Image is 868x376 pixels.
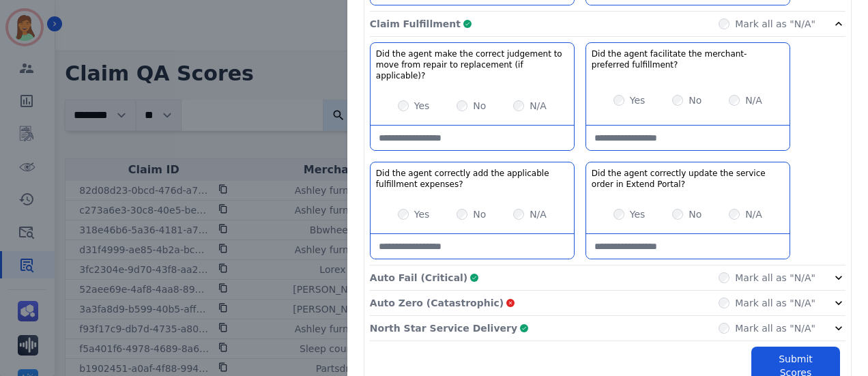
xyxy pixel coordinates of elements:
[414,207,430,221] label: Yes
[592,48,784,70] h3: Did the agent facilitate the merchant-preferred fulfillment?
[735,296,815,310] label: Mark all as "N/A"
[370,17,461,31] p: Claim Fulfillment
[370,271,467,285] p: Auto Fail (Critical)
[735,17,815,31] label: Mark all as "N/A"
[630,207,646,221] label: Yes
[630,93,646,107] label: Yes
[370,296,504,310] p: Auto Zero (Catastrophic)
[735,271,815,285] label: Mark all as "N/A"
[370,321,517,335] p: North Star Service Delivery
[735,321,815,335] label: Mark all as "N/A"
[376,48,568,81] h3: Did the agent make the correct judgement to move from repair to replacement (if applicable)?
[592,168,784,190] h3: Did the agent correctly update the service order in Extend Portal?
[530,207,547,221] label: N/A
[473,207,486,221] label: No
[473,99,486,113] label: No
[745,93,762,107] label: N/A
[414,99,430,113] label: Yes
[376,168,568,190] h3: Did the agent correctly add the applicable fulfillment expenses?
[530,99,547,113] label: N/A
[689,93,701,107] label: No
[689,207,701,221] label: No
[745,207,762,221] label: N/A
